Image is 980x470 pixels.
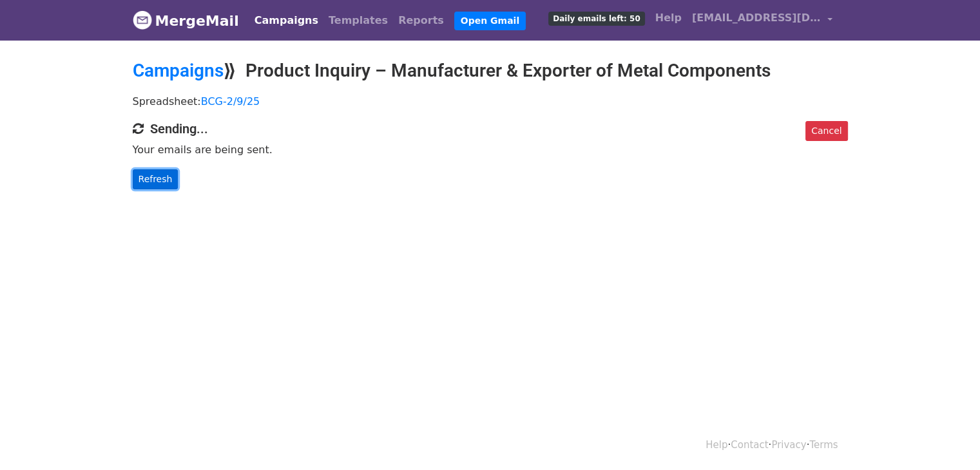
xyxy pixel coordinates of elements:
[133,121,848,136] h4: Sending...
[916,408,980,470] iframe: Chat Widget
[805,121,847,141] a: Cancel
[454,12,526,30] a: Open Gmail
[548,12,644,26] span: Daily emails left: 50
[323,8,393,33] a: Templates
[687,5,838,35] a: [EMAIL_ADDRESS][DOMAIN_NAME]
[650,5,687,31] a: Help
[133,7,239,34] a: MergeMail
[201,95,260,108] a: BCG-2/9/25
[809,439,838,451] a: Terms
[133,95,848,108] p: Spreadsheet:
[706,439,727,451] a: Help
[393,8,449,33] a: Reports
[133,10,152,30] img: MergeMail logo
[249,8,323,33] a: Campaigns
[543,5,649,31] a: Daily emails left: 50
[133,169,178,189] a: Refresh
[133,60,224,81] a: Campaigns
[133,143,848,156] p: Your emails are being sent.
[133,60,848,82] h2: ⟫ Product Inquiry – Manufacturer & Exporter of Metal Components
[731,439,768,451] a: Contact
[771,439,806,451] a: Privacy
[692,10,821,26] span: [EMAIL_ADDRESS][DOMAIN_NAME]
